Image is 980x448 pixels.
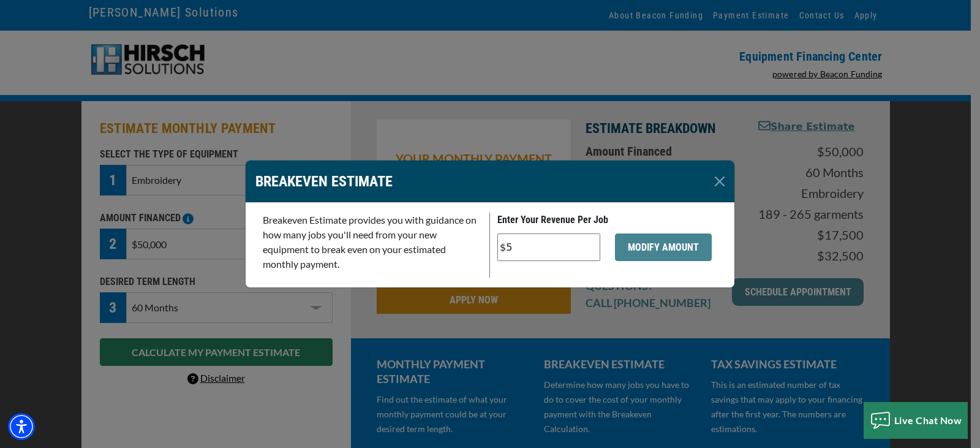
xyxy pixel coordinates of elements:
button: MODIFY AMOUNT [615,233,712,261]
span: Live Chat Now [894,414,962,426]
p: Breakeven Estimate provides you with guidance on how many jobs you'll need from your new equipmen... [263,213,482,271]
p: BREAKEVEN ESTIMATE [255,170,393,192]
label: Enter Your Revenue Per Job [497,213,608,227]
div: Accessibility Menu [8,413,35,440]
button: Close [710,172,729,191]
button: Live Chat Now [864,402,968,439]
